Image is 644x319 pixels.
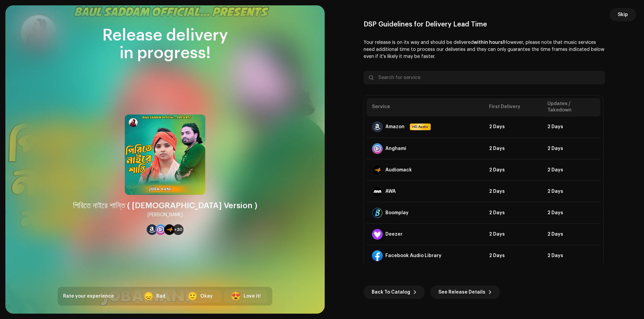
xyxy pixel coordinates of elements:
button: See Release Details [430,286,500,299]
div: Audiomack [385,167,412,173]
span: Back To Catalog [372,286,410,299]
th: First Delivery [484,98,542,116]
div: Boomplay [385,210,409,216]
button: Back To Catalog [364,286,425,299]
div: 😍 [231,292,241,300]
th: Service [367,98,484,116]
span: See Release Details [438,286,485,299]
td: 2 Days [484,202,542,224]
div: 😞 [144,292,154,300]
img: e05f6554-69cb-4be2-9175-cb5e65eac3f2 [125,114,205,195]
span: HD Audio [411,124,430,130]
div: 🙂 [187,292,198,300]
div: Deezer [385,232,402,237]
td: 2 Days [542,202,600,224]
div: AWA [385,189,396,194]
div: Bad [156,293,165,300]
div: [PERSON_NAME] [148,211,183,219]
b: within hours! [474,40,504,45]
td: 2 Days [542,116,600,138]
td: 2 Days [542,159,600,181]
div: Amazon [385,124,405,130]
span: Skip [618,8,628,21]
div: Okay [200,293,213,300]
span: Rate your experience [63,294,114,299]
input: Search for service [364,71,605,84]
button: Skip [610,8,636,21]
td: 2 Days [542,245,600,266]
p: Your release is on its way and should be delivered However, please note that music services need ... [364,39,605,60]
td: 2 Days [542,138,600,159]
td: 2 Days [484,138,542,159]
div: DSP Guidelines for Delivery Lead Time [364,20,605,28]
td: 2 Days [484,224,542,245]
span: +30 [174,227,182,232]
div: Facebook Audio Library [385,253,441,258]
td: 2 Days [484,159,542,181]
div: Love it! [244,293,261,300]
td: 2 Days [542,181,600,202]
div: Release delivery in progress! [58,27,272,62]
th: Updates / Takedown [542,98,600,116]
div: পিরিতে নাইরে শান্তি ( [DEMOGRAPHIC_DATA] Version ) [73,200,257,211]
td: 2 Days [542,224,600,245]
div: Anghami [385,146,406,151]
td: 2 Days [484,181,542,202]
td: 2 Days [484,245,542,266]
td: 2 Days [484,116,542,138]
